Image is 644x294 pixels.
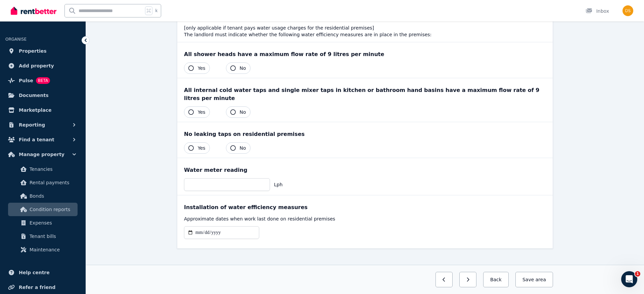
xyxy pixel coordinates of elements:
[623,5,633,16] img: Dan Spasojevic
[198,65,205,71] span: Yes
[483,272,509,287] button: Back
[8,203,78,216] a: Condition reports
[5,133,80,146] button: Find a tenant
[8,216,78,230] a: Expenses
[184,166,546,174] div: Water meter reading
[198,145,205,151] span: Yes
[226,106,250,118] button: No
[30,179,75,187] span: Rental payments
[5,44,80,58] a: Properties
[536,276,546,283] span: area
[19,62,54,70] span: Add property
[184,31,546,38] p: The landlord must indicate whether the following water efficiency measures are in place in the pr...
[5,74,80,87] a: PulseBETA
[19,106,51,114] span: Marketplace
[19,136,54,144] span: Find a tenant
[621,271,637,287] iframe: Intercom live chat
[155,8,157,13] span: k
[30,165,75,173] span: Tenancies
[184,203,546,211] div: Installation of water efficiency measures
[226,62,250,74] button: No
[19,268,50,277] span: Help centre
[515,272,553,287] button: Save area
[5,118,80,132] button: Reporting
[240,145,246,151] span: No
[226,142,250,154] button: No
[30,219,75,227] span: Expenses
[19,121,45,129] span: Reporting
[19,150,64,158] span: Manage property
[8,162,78,176] a: Tenancies
[30,205,75,213] span: Condition reports
[240,109,246,115] span: No
[184,50,546,58] div: All shower heads have a maximum flow rate of 9 litres per minute
[5,59,80,72] a: Add property
[5,148,80,161] button: Manage property
[5,37,27,42] span: ORGANISE
[5,266,80,279] a: Help centre
[5,103,80,117] a: Marketplace
[8,176,78,189] a: Rental payments
[36,77,50,84] span: BETA
[8,243,78,256] a: Maintenance
[5,281,80,294] a: Refer a friend
[184,86,546,102] div: All internal cold water taps and single mixer taps in kitchen or bathroom hand basins have a maxi...
[19,77,33,85] span: Pulse
[184,130,546,138] div: No leaking taps on residential premises
[184,142,210,154] button: Yes
[635,271,640,277] span: 1
[5,89,80,102] a: Documents
[184,106,210,118] button: Yes
[19,283,55,291] span: Refer a friend
[274,181,283,188] span: Lph
[184,215,546,222] p: Approximate dates when work last done on residential premises
[19,47,47,55] span: Properties
[184,62,210,74] button: Yes
[19,91,49,99] span: Documents
[586,8,609,14] div: Inbox
[8,230,78,243] a: Tenant bills
[30,232,75,240] span: Tenant bills
[30,246,75,254] span: Maintenance
[240,65,246,71] span: No
[198,109,205,115] span: Yes
[8,189,78,203] a: Bonds
[11,6,56,16] img: RentBetter
[184,24,546,31] p: [only applicable if tenant pays water usage charges for the residential premises]
[30,192,75,200] span: Bonds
